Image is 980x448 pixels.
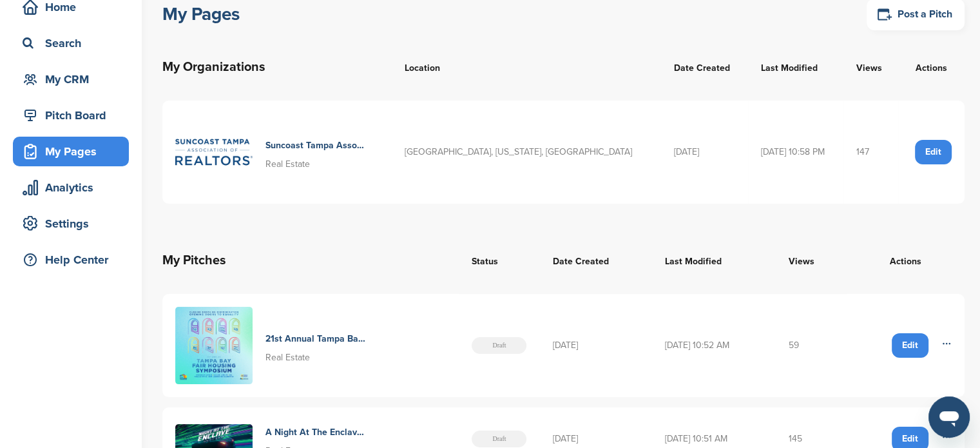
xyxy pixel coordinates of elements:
[19,68,129,91] div: My CRM
[472,337,526,354] span: Draft
[175,307,446,384] a: Tbfh2025 newest square1 21st Annual Tampa Bay Fair Housing Symposium Real Estate
[748,44,843,90] th: Last Modified
[162,44,392,90] th: My Organizations
[13,64,129,94] a: My CRM
[175,307,253,384] img: Tbfh2025 newest square1
[13,209,129,239] a: Settings
[265,159,310,170] span: Real Estate
[19,176,129,199] div: Analytics
[13,28,129,58] a: Search
[19,32,129,55] div: Search
[265,425,365,440] h4: A Night At The Enclave: Unity Bash
[928,396,970,438] iframe: Button to launch messaging window
[776,294,847,397] td: 59
[892,333,928,358] a: Edit
[472,431,526,447] span: Draft
[661,44,748,90] th: Date Created
[175,113,253,191] img: Suncoast tampa assoc... imresizer (1)
[392,101,661,204] td: [GEOGRAPHIC_DATA], [US_STATE], [GEOGRAPHIC_DATA]
[652,237,776,284] th: Last Modified
[843,101,898,204] td: 147
[459,237,539,284] th: Status
[19,140,129,163] div: My Pages
[915,140,952,164] a: Edit
[19,248,129,271] div: Help Center
[175,113,379,191] a: Suncoast tampa assoc... imresizer (1) Suncoast Tampa Association Of Realtors® (Star) Real Estate
[265,139,365,153] h4: Suncoast Tampa Association Of Realtors® (Star)
[847,237,965,284] th: Actions
[539,294,651,397] td: [DATE]
[898,44,965,90] th: Actions
[748,101,843,204] td: [DATE] 10:58 PM
[19,212,129,235] div: Settings
[265,332,365,346] h4: 21st Annual Tampa Bay Fair Housing Symposium
[162,237,459,284] th: My Pitches
[13,101,129,130] a: Pitch Board
[162,3,240,26] h1: My Pages
[265,352,310,363] span: Real Estate
[843,44,898,90] th: Views
[539,237,651,284] th: Date Created
[19,104,129,127] div: Pitch Board
[392,44,661,90] th: Location
[13,173,129,202] a: Analytics
[661,101,748,204] td: [DATE]
[13,245,129,275] a: Help Center
[776,237,847,284] th: Views
[652,294,776,397] td: [DATE] 10:52 AM
[13,137,129,166] a: My Pages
